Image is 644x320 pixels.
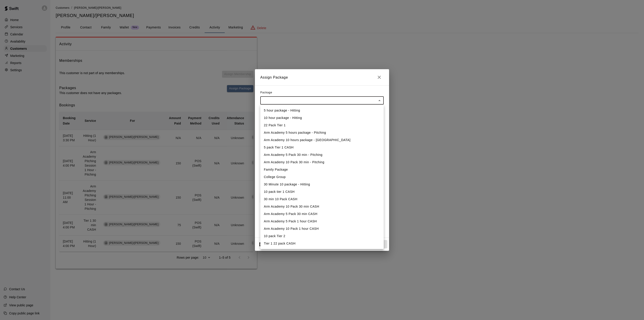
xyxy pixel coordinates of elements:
[260,195,384,203] li: 30 min 10 Pack CASH
[260,225,384,232] li: Arm Academy 10 Pack 1 hour CASH
[260,181,384,188] li: 30 Minute 10 package - Hitting
[260,240,384,247] li: Tier 1 22 pack CASH
[260,151,384,159] li: Arm Academy 5 Pack 30 min - Pitching
[260,166,384,173] li: Family Package
[260,159,384,166] li: Arm Academy 10 Pack 30 min - Pitching
[260,136,384,144] li: Arm Academy 10 hours package - [GEOGRAPHIC_DATA]
[260,107,384,114] li: 5 hour package - Hitting
[260,122,384,129] li: 22 Pack Tier 1
[260,129,384,136] li: Arm Academy 5 hours package - Pitching
[260,173,384,181] li: College Group
[260,210,384,218] li: Arm Academy 5 Pack 30 min CASH
[260,188,384,195] li: 10 pack tier 1 CASH
[260,144,384,151] li: 5 pack Tier 1 CASH
[260,232,384,240] li: 10 pack Tier 2
[260,218,384,225] li: Arm Academy 5 Pack 1 hour CASH
[260,114,384,122] li: 10 hour package - Hitting
[260,203,384,210] li: Arm Academy 10 Pack 30 min CASH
